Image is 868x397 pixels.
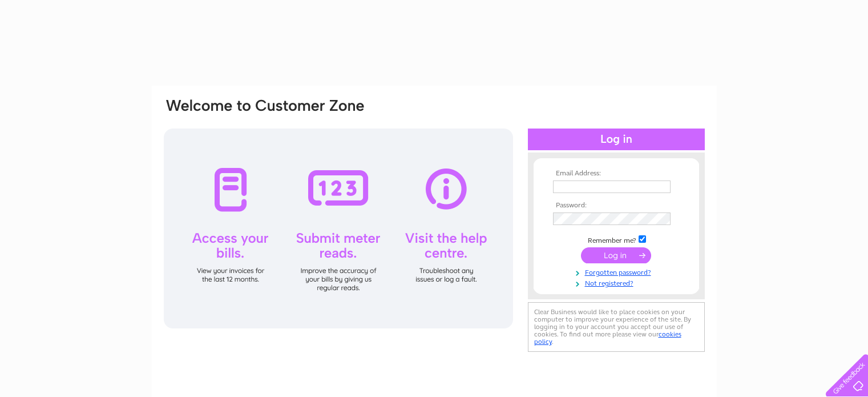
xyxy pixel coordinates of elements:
a: cookies policy [534,330,681,346]
th: Password: [550,202,683,210]
div: Clear Business would like to place cookies on your computer to improve your experience of the sit... [528,302,705,352]
input: Submit [581,247,651,263]
td: Remember me? [550,234,683,245]
a: Not registered? [553,277,683,288]
a: Forgotten password? [553,266,683,277]
th: Email Address: [550,170,683,178]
